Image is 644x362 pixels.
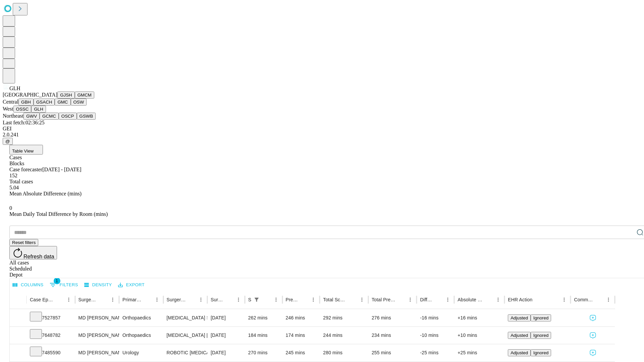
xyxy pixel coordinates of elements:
button: Sort [434,295,443,304]
span: [DATE] - [DATE] [42,167,81,172]
button: Ignored [531,349,551,356]
button: Menu [406,295,415,304]
div: 1 active filter [252,295,261,304]
div: MD [PERSON_NAME] Md [78,344,116,361]
div: 270 mins [248,344,279,361]
button: Ignored [531,314,551,321]
button: Expand [13,330,23,342]
div: 280 mins [323,344,365,361]
span: Reset filters [12,240,36,245]
span: Refresh data [23,254,54,259]
div: Surgeon Name [78,297,98,302]
div: 184 mins [248,327,279,344]
button: Menu [152,295,162,304]
button: Sort [533,295,542,304]
button: Select columns [11,280,45,290]
button: GSWB [77,113,96,120]
button: Menu [196,295,206,304]
div: Absolute Difference [458,297,483,302]
button: Menu [559,295,569,304]
span: [GEOGRAPHIC_DATA] [3,92,57,98]
div: ROBOTIC [MEDICAL_DATA] [MEDICAL_DATA] [167,344,204,361]
span: Adjusted [511,315,528,320]
button: GMCM [75,92,94,99]
div: Total Scheduled Duration [323,297,347,302]
button: GCMC [40,113,59,120]
div: [DATE] [211,344,241,361]
span: Adjusted [511,350,528,355]
div: Surgery Name [167,297,186,302]
span: Ignored [533,333,548,338]
button: Adjusted [508,332,531,339]
div: 174 mins [286,327,317,344]
button: Sort [99,295,108,304]
div: Comments [574,297,593,302]
div: [DATE] [211,309,241,326]
div: +16 mins [458,309,501,326]
button: Density [83,280,114,290]
div: 7485590 [30,344,72,361]
div: EHR Action [508,297,532,302]
button: Sort [299,295,309,304]
span: Adjusted [511,333,528,338]
span: Central [3,99,18,105]
button: Sort [187,295,196,304]
button: Adjusted [508,349,531,356]
div: Difference [420,297,433,302]
div: 255 mins [372,344,414,361]
button: GSACH [34,99,55,106]
div: 262 mins [248,309,279,326]
div: +10 mins [458,327,501,344]
button: GJSH [57,92,75,99]
button: Sort [396,295,406,304]
div: Surgery Date [211,297,224,302]
span: Ignored [533,350,548,355]
button: Table View [9,145,43,155]
button: OSW [71,99,87,106]
div: Predicted In Room Duration [286,297,299,302]
span: Table View [12,148,34,154]
div: Total Predicted Duration [372,297,396,302]
div: [DATE] [211,327,241,344]
div: [MEDICAL_DATA] SPINE POSTERIOR OR POSTERIOR LATERAL WITH [MEDICAL_DATA] [MEDICAL_DATA], COMBINED [167,309,204,326]
span: Last fetch: 02:36:25 [3,120,45,125]
button: GMC [55,99,70,106]
button: Sort [224,295,234,304]
div: -10 mins [420,327,451,344]
span: Case forecaster [9,167,42,172]
span: Mean Daily Total Difference by Room (mins) [9,211,108,217]
div: MD [PERSON_NAME] [PERSON_NAME] Md [78,309,116,326]
div: 245 mins [286,344,317,361]
button: OSSC [13,106,32,113]
button: Show filters [48,280,80,290]
div: Case Epic Id [30,297,54,302]
button: OSCP [59,113,77,120]
button: Sort [348,295,357,304]
button: Adjusted [508,314,531,321]
button: GWV [23,113,40,120]
button: Menu [443,295,452,304]
span: 1 [54,278,60,284]
button: Sort [55,295,64,304]
button: Menu [604,295,613,304]
button: Menu [357,295,367,304]
button: Menu [234,295,243,304]
div: 276 mins [372,309,414,326]
button: Menu [493,295,503,304]
button: Sort [484,295,493,304]
span: Ignored [533,315,548,320]
div: -16 mins [420,309,451,326]
button: Expand [13,312,23,324]
button: Show filters [252,295,261,304]
button: Refresh data [9,246,57,259]
div: 2.0.241 [3,132,641,138]
div: Urology [122,344,160,361]
div: Scheduled In Room Duration [248,297,251,302]
div: [MEDICAL_DATA] [MEDICAL_DATA] AND [MEDICAL_DATA] [MEDICAL_DATA] [167,327,204,344]
button: Sort [594,295,604,304]
div: Primary Service [122,297,142,302]
span: Mean Absolute Difference (mins) [9,191,82,196]
div: +25 mins [458,344,501,361]
span: Northeast [3,113,23,119]
button: Ignored [531,332,551,339]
